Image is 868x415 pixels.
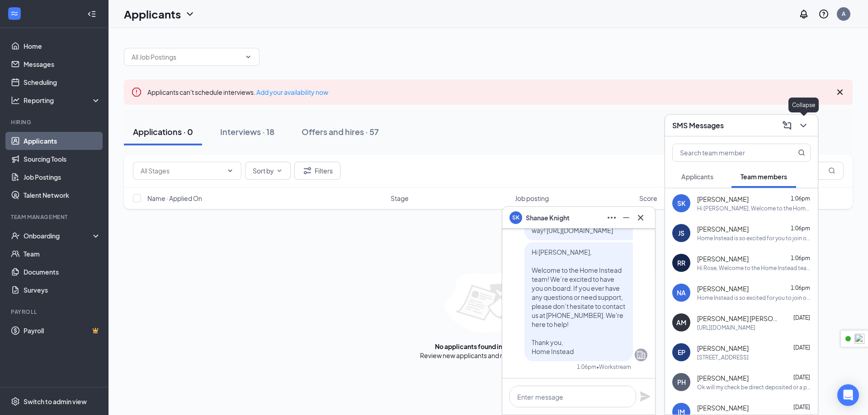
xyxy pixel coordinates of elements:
[24,96,101,105] div: Reporting
[741,173,787,181] span: Team members
[837,384,859,406] div: Open Intercom Messenger
[697,254,749,263] span: [PERSON_NAME]
[697,264,811,272] div: Hi Rose, Welcome to the Home Instead team! We’re excited to have you on board. If you ever have a...
[256,88,328,96] a: Add your availability now
[24,186,101,204] a: Talent Network
[798,149,805,156] svg: MagnifyingGlass
[782,120,793,131] svg: ComposeMessage
[444,272,533,333] img: empty-state
[604,210,619,225] button: Ellipses
[678,348,685,357] div: EP
[842,10,845,18] div: A
[435,342,542,351] div: No applicants found in applications
[793,344,810,351] span: [DATE]
[818,9,829,19] svg: QuestionInfo
[677,199,685,208] div: SK
[24,37,101,55] a: Home
[532,248,625,355] span: Hi [PERSON_NAME], Welcome to the Home Instead team! We’re excited to have you on board. If you ev...
[677,378,686,387] div: PH
[276,167,283,174] svg: ChevronDown
[672,121,724,131] h3: SMS Messages
[697,373,749,382] span: [PERSON_NAME]
[11,308,99,316] div: Payroll
[635,212,646,223] svg: Cross
[24,55,101,73] a: Messages
[697,354,749,361] div: [STREET_ADDRESS]
[294,162,340,180] button: Filter Filters
[697,403,749,412] span: [PERSON_NAME]
[141,166,223,176] input: All Stages
[24,322,101,340] a: PayrollCrown
[11,213,99,221] div: Team Management
[24,231,93,240] div: Onboarding
[133,126,193,137] div: Applications · 0
[793,374,810,381] span: [DATE]
[697,294,811,302] div: Home Instead is so excited for you to join our team! Do you know anyone else who might be interes...
[780,118,794,133] button: ComposeMessage
[11,231,20,240] svg: UserCheck
[791,255,810,261] span: 1:06pm
[697,224,749,233] span: [PERSON_NAME]
[11,118,99,126] div: Hiring
[621,212,632,223] svg: Minimize
[420,351,557,360] div: Review new applicants and manage next steps
[697,344,749,353] span: [PERSON_NAME]
[577,363,596,371] div: 1:06pm
[673,144,780,161] input: Search team member
[253,168,274,174] span: Sort by
[24,168,101,186] a: Job Postings
[697,284,749,293] span: [PERSON_NAME]
[677,288,686,297] div: NA
[24,132,101,150] a: Applicants
[798,120,809,131] svg: ChevronDown
[828,167,835,174] svg: MagnifyingGlass
[697,195,749,204] span: [PERSON_NAME]
[640,391,651,402] svg: Plane
[147,194,202,203] span: Name · Applied On
[596,363,631,371] span: • Workstream
[132,52,241,62] input: All Job Postings
[677,258,685,267] div: RR
[24,397,87,406] div: Switch to admin view
[24,281,101,299] a: Surveys
[124,6,181,22] h1: Applicants
[681,173,713,181] span: Applicants
[245,53,252,61] svg: ChevronDown
[798,9,809,19] svg: Notifications
[24,150,101,168] a: Sourcing Tools
[791,225,810,232] span: 1:06pm
[220,126,274,137] div: Interviews · 18
[515,194,549,203] span: Job posting
[697,205,811,212] div: Hi [PERSON_NAME], Welcome to the Home Instead team! We’re excited to have you on board. If you ev...
[24,73,101,91] a: Scheduling
[791,195,810,202] span: 1:06pm
[633,210,648,225] button: Cross
[697,383,811,391] div: Ok will my check be direct deposited or a paper check
[24,263,101,281] a: Documents
[526,213,570,223] span: Shanae Knight
[302,165,313,176] svg: Filter
[793,314,810,321] span: [DATE]
[636,350,646,360] svg: Company
[676,318,686,327] div: AM
[245,162,291,180] button: Sort byChevronDown
[697,324,755,331] div: [URL][DOMAIN_NAME]
[619,210,633,225] button: Minimize
[606,212,617,223] svg: Ellipses
[391,194,409,203] span: Stage
[302,126,379,137] div: Offers and hires · 57
[11,397,20,406] svg: Settings
[24,245,101,263] a: Team
[147,88,328,96] span: Applicants can't schedule interviews.
[788,98,819,112] div: Collapse
[793,404,810,410] span: [DATE]
[697,234,811,242] div: Home Instead is so excited for you to join our team! Do you know anyone else who might be interes...
[835,87,845,98] svg: Cross
[678,228,684,238] div: JS
[10,9,19,18] svg: WorkstreamLogo
[87,9,96,19] svg: Collapse
[639,194,657,203] span: Score
[11,96,20,105] svg: Analysis
[184,9,195,19] svg: ChevronDown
